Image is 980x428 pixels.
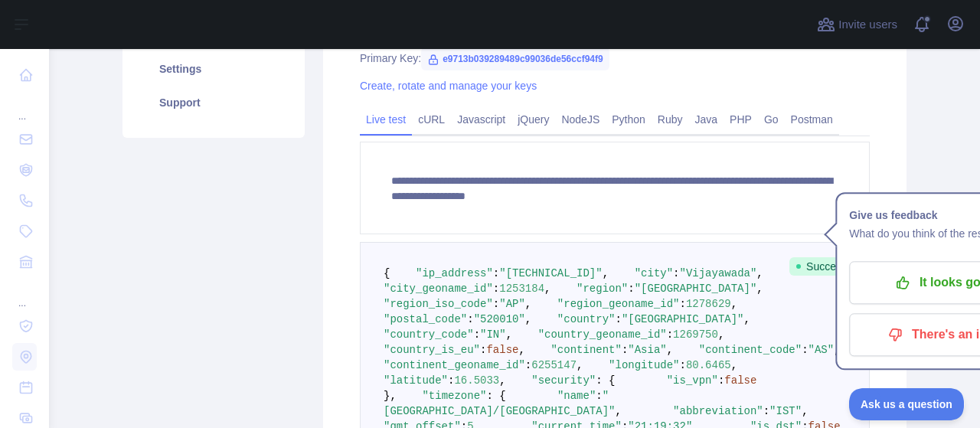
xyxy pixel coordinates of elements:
[555,107,606,132] a: NodeJS
[680,267,757,279] span: "Vijayawada"
[758,107,785,132] a: Go
[718,374,724,387] span: :
[538,328,667,341] span: "country_geoname_id"
[360,51,870,66] div: Primary Key:
[744,313,750,325] span: ,
[499,267,602,279] span: "[TECHNICAL_ID]"
[467,313,473,325] span: :
[724,374,756,387] span: false
[763,405,769,417] span: :
[635,283,757,295] span: "[GEOGRAPHIC_DATA]"
[493,283,499,295] span: :
[577,283,628,295] span: "region"
[506,328,512,341] span: ,
[12,279,37,309] div: ...
[596,390,602,402] span: :
[680,359,686,371] span: :
[603,267,609,279] span: ,
[499,298,525,310] span: "AP"
[486,390,505,402] span: : {
[814,12,900,37] button: Invite users
[550,344,621,356] span: "continent"
[416,267,493,279] span: "ip_address"
[756,267,763,279] span: ,
[511,107,555,132] a: jQuery
[686,359,731,371] span: 80.6465
[686,298,731,310] span: 1278629
[499,283,544,295] span: 1253184
[525,313,531,325] span: ,
[731,359,737,371] span: ,
[557,298,680,310] span: "region_geoname_id"
[615,405,621,417] span: ,
[486,344,518,356] span: false
[451,107,511,132] a: Javascript
[384,283,493,295] span: "city_geoname_id"
[141,86,286,119] a: Support
[808,344,835,356] span: "AS"
[480,344,486,356] span: :
[724,107,758,132] a: PHP
[667,328,673,341] span: :
[384,359,525,371] span: "continent_geoname_id"
[493,298,499,310] span: :
[652,107,689,132] a: Ruby
[609,359,679,371] span: "longitude"
[525,298,531,310] span: ,
[785,107,839,132] a: Postman
[384,344,480,356] span: "country_is_eu"
[493,267,499,279] span: :
[384,374,448,387] span: "latitude"
[628,283,634,295] span: :
[789,257,854,276] span: Success
[718,328,724,341] span: ,
[615,313,621,325] span: :
[422,390,486,402] span: "timezone"
[412,107,451,132] a: cURL
[673,267,679,279] span: :
[474,328,480,341] span: :
[699,344,802,356] span: "continent_code"
[518,344,524,356] span: ,
[499,374,505,387] span: ,
[769,405,802,417] span: "IST"
[635,267,673,279] span: "city"
[731,298,737,310] span: ,
[384,328,474,341] span: "country_code"
[557,313,616,325] span: "country"
[802,344,808,356] span: :
[384,390,397,402] span: },
[421,47,609,70] span: e9713b039289489c99036de56ccf94f9
[525,359,531,371] span: :
[689,107,724,132] a: Java
[531,359,577,371] span: 6255147
[673,405,763,417] span: "abbreviation"
[838,16,897,34] span: Invite users
[454,374,499,387] span: 16.5033
[802,405,808,417] span: ,
[141,52,286,86] a: Settings
[577,359,583,371] span: ,
[667,344,673,356] span: ,
[606,107,652,132] a: Python
[680,298,686,310] span: :
[622,344,628,356] span: :
[474,313,525,325] span: "520010"
[673,328,718,341] span: 1269750
[448,374,454,387] span: :
[667,374,718,387] span: "is_vpn"
[557,390,596,402] span: "name"
[849,388,965,420] iframe: Toggle Customer Support
[360,107,412,132] a: Live test
[12,92,37,123] div: ...
[622,313,744,325] span: "[GEOGRAPHIC_DATA]"
[756,283,763,295] span: ,
[596,374,615,387] span: : {
[384,298,493,310] span: "region_iso_code"
[544,283,550,295] span: ,
[628,344,666,356] span: "Asia"
[834,344,840,356] span: ,
[480,328,506,341] span: "IN"
[384,313,467,325] span: "postal_code"
[531,374,596,387] span: "security"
